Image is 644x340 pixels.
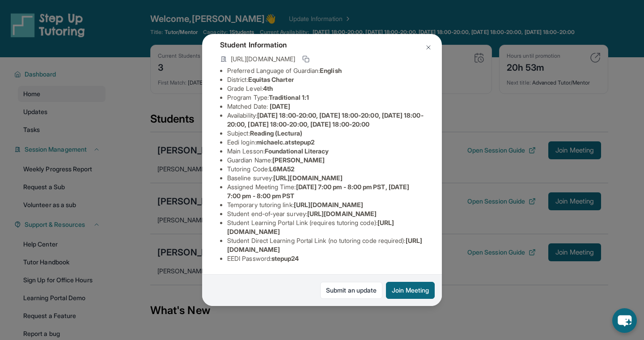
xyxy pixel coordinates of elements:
[227,209,424,218] li: Student end-of-year survey :
[273,174,343,182] span: [URL][DOMAIN_NAME]
[269,93,309,101] span: Traditional 1:1
[250,129,302,137] span: Reading (Lectura)
[227,165,424,174] li: Tutoring Code :
[227,102,424,111] li: Matched Date:
[294,201,363,208] span: [URL][DOMAIN_NAME]
[227,183,424,200] li: Assigned Meeting Time :
[248,76,294,83] span: Equitas Charter
[263,85,273,92] span: 4th
[227,111,424,129] li: Availability:
[227,174,424,183] li: Baseline survey :
[227,138,424,147] li: Eedi login :
[256,138,314,146] span: michaelc.atstepup2
[270,102,290,110] span: [DATE]
[320,282,382,299] a: Submit an update
[272,156,325,164] span: [PERSON_NAME]
[271,255,299,262] span: stepup24
[269,165,294,173] span: L6MA52
[227,147,424,156] li: Main Lesson :
[227,66,424,75] li: Preferred Language of Guardian:
[227,254,424,263] li: EEDI Password :
[227,200,424,209] li: Temporary tutoring link :
[227,84,424,93] li: Grade Level:
[227,93,424,102] li: Program Type:
[227,111,424,128] span: [DATE] 18:00-20:00, [DATE] 18:00-20:00, [DATE] 18:00-20:00, [DATE] 18:00-20:00, [DATE] 18:00-20:00
[320,67,342,74] span: English
[227,75,424,84] li: District:
[231,55,295,64] span: [URL][DOMAIN_NAME]
[425,44,432,51] img: Close Icon
[227,218,424,236] li: Student Learning Portal Link (requires tutoring code) :
[386,282,435,299] button: Join Meeting
[301,54,311,64] button: Copy link
[220,39,424,50] h4: Student Information
[227,156,424,165] li: Guardian Name :
[227,129,424,138] li: Subject :
[227,183,409,200] span: [DATE] 7:00 pm - 8:00 pm PST, [DATE] 7:00 pm - 8:00 pm PST
[307,210,377,217] span: [URL][DOMAIN_NAME]
[612,308,637,333] button: chat-button
[265,147,329,155] span: Foundational Literacy
[227,236,424,254] li: Student Direct Learning Portal Link (no tutoring code required) :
